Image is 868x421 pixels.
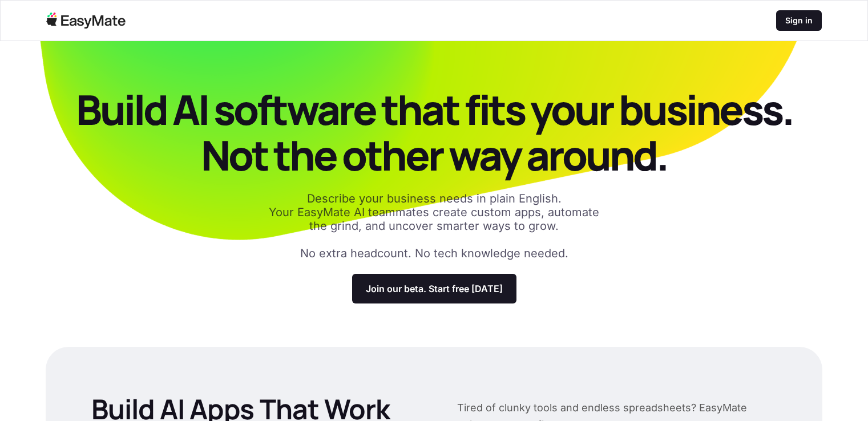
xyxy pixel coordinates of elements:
[46,87,822,178] p: Build AI software that fits your business. Not the other way around.
[776,10,822,31] a: Sign in
[263,192,605,233] p: Describe your business needs in plain English. Your EasyMate AI teammates create custom apps, aut...
[300,246,568,260] p: No extra headcount. No tech knowledge needed.
[366,283,503,294] p: Join our beta. Start free [DATE]
[785,15,813,26] p: Sign in
[352,274,516,303] a: Join our beta. Start free [DATE]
